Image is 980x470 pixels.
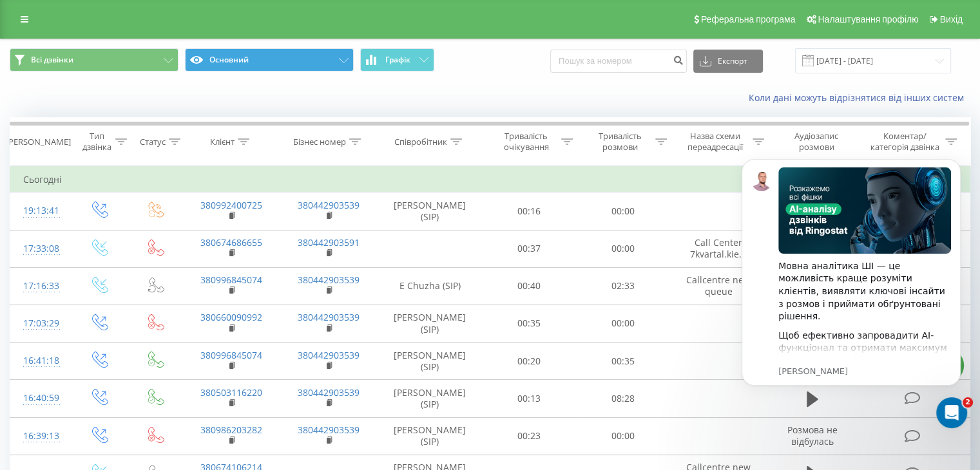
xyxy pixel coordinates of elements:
div: Коментар/категорія дзвінка [867,131,942,153]
td: [PERSON_NAME] (SIP) [378,193,483,230]
div: Назва схеми переадресації [682,131,749,153]
div: Тривалість очікування [494,131,559,153]
span: Всі дзвінки [31,55,73,65]
td: 00:20 [483,343,576,380]
div: Бізнес номер [293,136,346,147]
span: Реферальна програма [701,14,796,24]
span: Вихід [940,14,963,24]
a: 380442903539 [298,274,360,286]
td: Сьогодні [10,167,970,193]
div: 16:39:13 [23,424,57,449]
a: 380992400725 [200,199,262,211]
a: 380660090992 [200,311,262,323]
td: [PERSON_NAME] (SIP) [378,417,483,455]
td: [PERSON_NAME] (SIP) [378,343,483,380]
td: 00:13 [483,380,576,417]
a: 380442903539 [298,424,360,436]
td: 00:00 [576,417,669,455]
td: 00:00 [576,305,669,342]
button: Графік [360,48,434,71]
td: 08:28 [576,380,669,417]
div: 16:40:59 [23,386,57,411]
div: 17:03:29 [23,311,57,336]
td: 00:00 [576,193,669,230]
div: 17:33:08 [23,236,57,261]
div: 19:13:41 [23,198,57,223]
span: Налаштування профілю [818,14,918,24]
button: Експорт [693,50,763,73]
td: 00:37 [483,230,576,267]
a: Коли дані можуть відрізнятися вiд інших систем [749,91,970,104]
td: 00:35 [576,343,669,380]
td: 00:35 [483,305,576,342]
td: 00:40 [483,267,576,305]
div: 17:16:33 [23,274,57,299]
a: 380996845074 [200,274,262,286]
span: Розмова не відбулась [787,424,838,447]
div: [PERSON_NAME] [6,136,71,147]
div: Клієнт [210,136,235,147]
div: Тип дзвінка [81,131,111,153]
td: Callcentre new queue [669,267,767,305]
button: Основний [185,48,354,71]
a: 380996845074 [200,349,262,361]
a: 380986203282 [200,424,262,436]
td: E Chuzha (SIP) [378,267,483,305]
span: Call Center 7kvartal.kie... [690,236,747,260]
td: [PERSON_NAME] (SIP) [378,380,483,417]
td: 00:23 [483,417,576,455]
a: 380442903539 [298,386,360,399]
a: 380674686655 [200,236,262,249]
a: 380442903591 [298,236,360,249]
div: Тривалість розмови [588,131,652,153]
td: [PERSON_NAME] (SIP) [378,305,483,342]
iframe: Intercom live chat [936,397,967,428]
div: Аудіозапис розмови [779,131,854,153]
input: Пошук за номером [550,50,687,73]
div: Співробітник [394,136,447,147]
a: 380442903539 [298,199,360,211]
td: 00:16 [483,193,576,230]
span: Графік [385,55,410,64]
iframe: Intercom notifications повідомлення [722,140,980,435]
div: 16:41:18 [23,348,57,373]
td: 00:00 [576,230,669,267]
button: Всі дзвінки [10,48,178,71]
a: 380442903539 [298,349,360,361]
a: 380503116220 [200,386,262,399]
a: 380442903539 [298,311,360,323]
div: Статус [140,136,166,147]
td: 02:33 [576,267,669,305]
span: 2 [963,397,973,408]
